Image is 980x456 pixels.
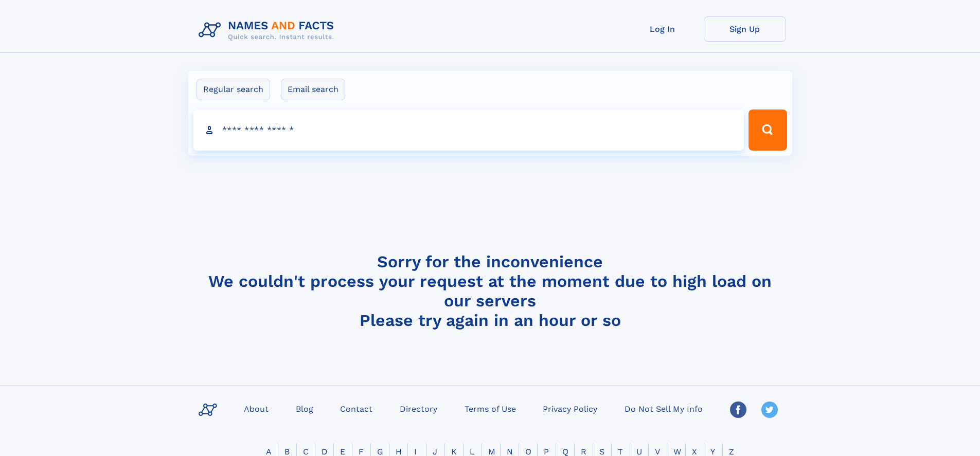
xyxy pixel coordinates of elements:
img: Logo Names and Facts [194,16,343,44]
img: Facebook [730,402,746,418]
a: Directory [396,401,441,416]
button: Search Button [749,110,787,151]
a: About [240,401,273,416]
label: Regular search [197,79,270,100]
a: Privacy Policy [539,401,601,416]
a: Sign Up [704,16,786,42]
a: Terms of Use [460,401,520,416]
a: Blog [292,401,317,416]
label: Email search [281,79,345,100]
a: Do Not Sell My Info [620,401,707,416]
a: Log In [621,16,704,42]
h4: Sorry for the inconvenience We couldn't process your request at the moment due to high load on ou... [194,252,786,330]
img: Twitter [761,402,778,418]
a: Contact [336,401,377,416]
input: search input [193,110,744,151]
